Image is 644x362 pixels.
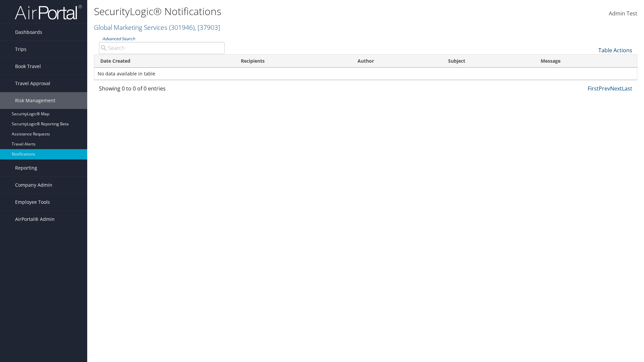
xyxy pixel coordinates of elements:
[15,92,55,109] span: Risk Management
[235,55,352,68] th: Recipients: activate to sort column ascending
[442,55,535,68] th: Subject: activate to sort column ascending
[610,85,622,92] a: Next
[99,84,225,96] div: Showing 0 to 0 of 0 entries
[195,23,220,32] span: , [ 37903 ]
[588,85,599,92] a: First
[15,41,26,58] span: Trips
[622,85,632,92] a: Last
[609,10,637,17] span: Admin Test
[94,55,235,68] th: Date Created: activate to sort column ascending
[599,85,610,92] a: Prev
[15,24,42,41] span: Dashboards
[15,75,50,92] span: Travel Approval
[609,3,637,24] a: Admin Test
[15,211,55,228] span: AirPortal® Admin
[94,23,220,32] a: Global Marketing Services
[94,68,637,80] td: No data available in table
[102,36,135,42] a: Advanced Search
[15,4,82,20] img: airportal-logo.png
[15,160,37,176] span: Reporting
[535,55,637,68] th: Message: activate to sort column ascending
[15,194,50,210] span: Employee Tools
[15,58,41,75] span: Book Travel
[169,23,195,32] span: ( 301946 )
[15,177,52,193] span: Company Admin
[598,47,632,54] a: Table Actions
[352,55,442,68] th: Author: activate to sort column ascending
[94,4,456,18] h1: SecurityLogic® Notifications
[99,42,225,54] input: Advanced Search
